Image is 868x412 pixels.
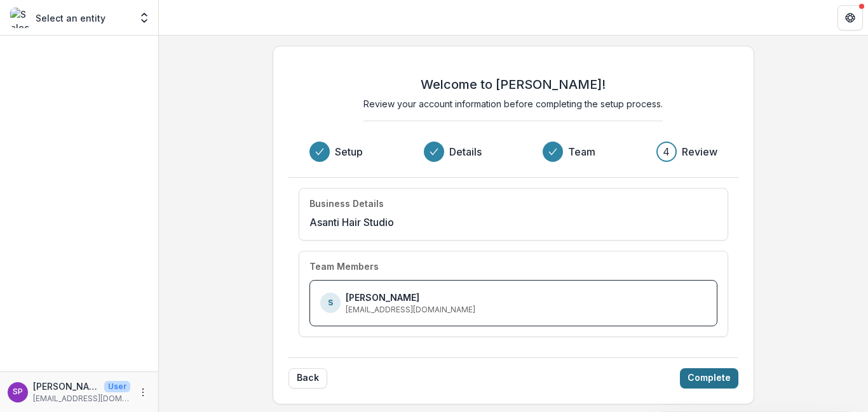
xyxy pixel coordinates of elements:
[346,291,419,304] p: [PERSON_NAME]
[328,297,333,309] p: S
[335,144,363,159] h3: Setup
[104,381,130,392] p: User
[568,144,595,159] h3: Team
[837,5,863,30] button: Get Help
[10,8,31,28] img: Select an entity
[363,97,663,110] p: Review your account information before completing the setup process.
[682,144,717,159] h3: Review
[346,304,475,316] p: [EMAIL_ADDRESS][DOMAIN_NAME]
[36,11,105,25] p: Select an entity
[13,388,23,396] div: Sheasma Paige
[309,215,394,230] p: Asanti Hair Studio
[449,144,482,159] h3: Details
[33,380,99,393] p: [PERSON_NAME]
[135,385,151,400] button: More
[33,393,130,404] p: [EMAIL_ADDRESS][DOMAIN_NAME]
[663,144,670,159] div: 4
[309,262,379,272] h4: Team Members
[309,199,384,209] h4: Business Details
[309,142,717,162] div: Progress
[288,368,327,389] button: Back
[421,77,606,92] h2: Welcome to [PERSON_NAME]!
[135,5,153,30] button: Open entity switcher
[680,368,738,389] button: Complete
